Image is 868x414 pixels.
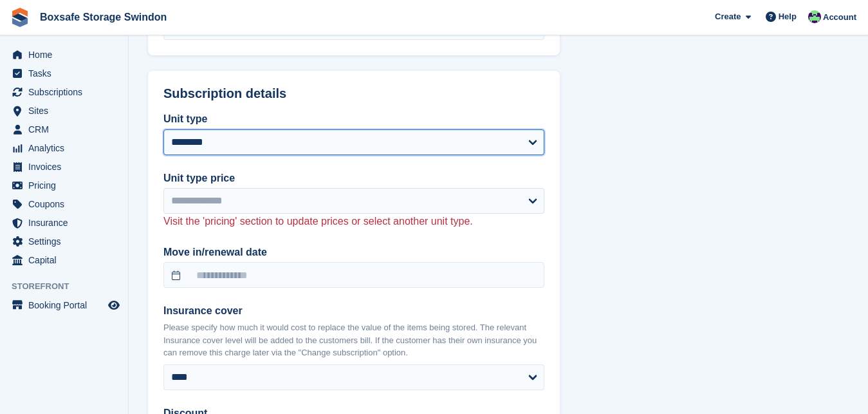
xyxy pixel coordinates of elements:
span: Analytics [28,139,106,157]
a: menu [6,120,122,138]
span: Pricing [28,176,106,194]
h2: Subscription details [163,86,544,101]
span: Invoices [28,158,106,176]
a: menu [6,296,122,314]
span: Booking Portal [28,296,106,314]
span: Insurance [28,214,106,232]
a: menu [6,102,122,120]
p: Please specify how much it would cost to replace the value of the items being stored. The relevan... [163,321,544,359]
a: menu [6,46,122,64]
span: Home [28,46,106,64]
img: Kim Virabi [808,10,821,23]
label: Insurance cover [163,303,544,319]
span: Create [715,10,741,23]
a: menu [6,214,122,232]
span: Sites [28,102,106,120]
span: Coupons [28,195,106,213]
a: Preview store [106,297,122,313]
a: menu [6,232,122,250]
a: menu [6,251,122,269]
label: Unit type [163,111,544,127]
span: Account [823,11,856,24]
a: menu [6,195,122,213]
span: CRM [28,120,106,138]
label: Move in/renewal date [163,245,544,260]
span: Storefront [12,280,128,293]
span: Tasks [28,64,106,82]
span: Help [779,10,797,23]
span: Capital [28,251,106,269]
a: menu [6,64,122,82]
p: Visit the 'pricing' section to update prices or select another unit type. [163,214,544,229]
img: stora-icon-8386f47178a22dfd0bd8f6a31ec36ba5ce8667c1dd55bd0f319d3a0aa187defe.svg [10,8,30,27]
span: Subscriptions [28,83,106,101]
a: menu [6,176,122,194]
a: menu [6,83,122,101]
label: Unit type price [163,171,544,186]
a: Boxsafe Storage Swindon [35,6,172,28]
span: Settings [28,232,106,250]
a: menu [6,158,122,176]
a: menu [6,139,122,157]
